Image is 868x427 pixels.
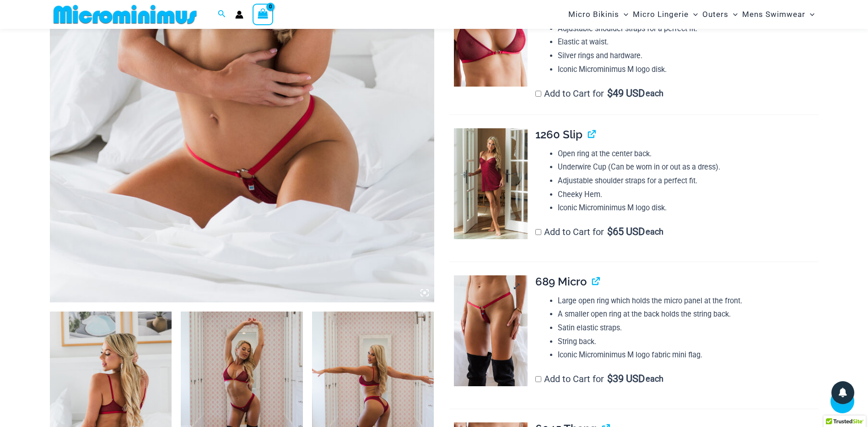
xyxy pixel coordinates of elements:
[535,376,541,382] input: Add to Cart for$39 USD each
[728,3,738,26] span: Menu Toggle
[535,91,541,97] input: Add to Cart for$49 USD each
[740,3,817,26] a: Mens SwimwearMenu ToggleMenu Toggle
[535,275,587,288] span: 689 Micro
[607,88,613,99] span: $
[235,11,243,19] a: Account icon link
[558,147,819,161] li: Open ring at the center back.
[633,3,689,26] span: Micro Lingerie
[558,321,819,335] li: Satin elastic straps.
[558,201,819,215] li: Iconic Microminimus M logo disk.
[702,3,728,26] span: Outers
[646,227,663,236] span: each
[607,227,645,236] span: 65 USD
[558,35,819,49] li: Elastic at waist.
[568,3,619,26] span: Micro Bikinis
[535,373,663,384] label: Add to Cart for
[619,3,628,26] span: Menu Toggle
[558,49,819,63] li: Silver rings and hardware.
[566,3,631,26] a: Micro BikinisMenu ToggleMenu Toggle
[558,307,819,321] li: A smaller open ring at the back holds the string back.
[50,4,200,25] img: MM SHOP LOGO FLAT
[535,128,582,141] span: 1260 Slip
[454,128,528,239] img: Guilty Pleasures Red 1260 Slip
[558,335,819,349] li: String back.
[646,89,663,98] span: each
[253,4,274,25] a: View Shopping Cart, empty
[558,63,819,77] li: Iconic Microminimus M logo disk.
[218,9,226,20] a: Search icon link
[535,229,541,235] input: Add to Cart for$65 USD each
[565,1,819,27] nav: Site Navigation
[558,174,819,188] li: Adjustable shoulder straps for a perfect fit.
[631,3,700,26] a: Micro LingerieMenu ToggleMenu Toggle
[742,3,805,26] span: Mens Swimwear
[535,226,663,237] label: Add to Cart for
[607,89,645,98] span: 49 USD
[558,160,819,174] li: Underwire Cup (Can be worn in or out as a dress).
[535,88,663,99] label: Add to Cart for
[454,275,528,386] img: Guilty Pleasures Red 689 Micro
[689,3,698,26] span: Menu Toggle
[558,348,819,362] li: Iconic Microminimus M logo fabric mini flag.
[700,3,740,26] a: OutersMenu ToggleMenu Toggle
[805,3,814,26] span: Menu Toggle
[558,294,819,308] li: Large open ring which holds the micro panel at the front.
[558,188,819,202] li: Cheeky Hem.
[607,373,613,384] span: $
[607,226,613,237] span: $
[646,374,663,383] span: each
[607,374,645,383] span: 39 USD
